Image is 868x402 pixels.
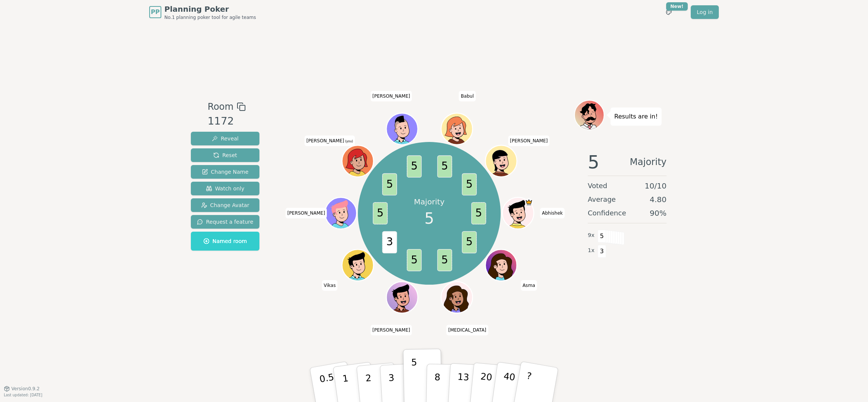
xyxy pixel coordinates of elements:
[588,208,626,218] span: Confidence
[471,202,486,224] span: 5
[525,198,533,206] span: Abhishek is the host
[407,155,422,178] span: 5
[203,237,247,245] span: Named room
[630,153,667,171] span: Majority
[191,198,259,212] button: Change Avatar
[191,132,259,145] button: Reveal
[191,232,259,251] button: Named room
[343,146,372,176] button: Click to change your avatar
[650,208,667,218] span: 90 %
[373,202,387,224] span: 5
[304,136,355,146] span: Click to change your name
[462,231,476,253] span: 5
[645,181,667,191] span: 10 / 10
[4,393,42,397] span: Last updated: [DATE]
[322,280,338,291] span: Click to change your name
[149,4,256,20] a: PPPlanning PokerNo.1 planning poker tool for agile teams
[425,207,434,230] span: 5
[212,135,239,142] span: Reveal
[197,218,253,226] span: Request a feature
[598,245,606,258] span: 3
[206,185,245,192] span: Watch only
[164,4,256,14] span: Planning Poker
[521,280,537,291] span: Click to change your name
[213,151,237,159] span: Reset
[588,231,595,240] span: 9 x
[286,208,327,218] span: Click to change your name
[598,230,606,243] span: 5
[588,153,599,171] span: 5
[344,140,353,143] span: (you)
[208,100,233,114] span: Room
[446,325,488,335] span: Click to change your name
[588,181,607,191] span: Voted
[437,155,452,178] span: 5
[191,148,259,162] button: Reset
[666,2,688,11] div: New!
[370,91,412,101] span: Click to change your name
[508,136,550,146] span: Click to change your name
[407,249,422,271] span: 5
[151,8,159,17] span: PP
[540,208,565,218] span: Click to change your name
[208,114,245,129] div: 1172
[191,215,259,229] button: Request a feature
[588,194,616,205] span: Average
[370,325,412,335] span: Click to change your name
[588,246,595,255] span: 1 x
[459,91,476,101] span: Click to change your name
[411,357,418,398] p: 5
[382,173,397,195] span: 5
[662,5,676,19] button: New!
[164,14,256,20] span: No.1 planning poker tool for agile teams
[614,111,658,122] p: Results are in!
[201,201,250,209] span: Change Avatar
[691,5,719,19] a: Log in
[191,165,259,179] button: Change Name
[4,386,40,392] button: Version0.9.2
[462,173,476,195] span: 5
[382,231,397,253] span: 3
[649,194,667,205] span: 4.80
[202,168,248,176] span: Change Name
[414,196,445,207] p: Majority
[11,386,40,392] span: Version 0.9.2
[437,249,452,271] span: 5
[191,182,259,195] button: Watch only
